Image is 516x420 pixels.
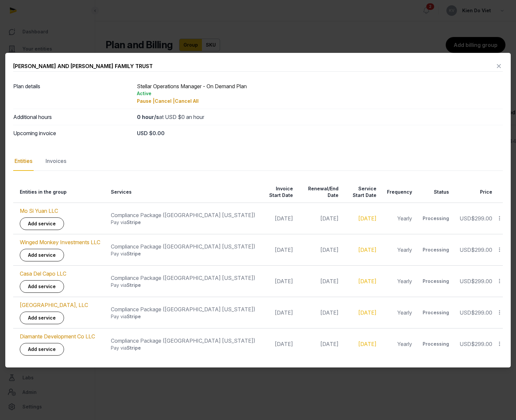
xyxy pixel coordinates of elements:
[380,297,416,328] td: Yearly
[259,181,297,203] th: Invoice Start Date
[297,265,342,297] td: [DATE]
[460,278,471,285] span: USD
[111,219,255,226] div: Pay via
[127,219,141,225] span: Stripe
[416,181,453,203] th: Status
[460,247,471,253] span: USD
[137,114,159,120] strong: 0 hour/s
[20,208,58,214] a: Mo Si Yuan LLC
[111,313,255,320] div: Pay via
[13,152,34,171] div: Entities
[104,181,259,203] th: Services
[297,297,342,328] td: [DATE]
[380,234,416,265] td: Yearly
[460,309,471,316] span: USD
[423,341,449,347] div: Processing
[20,333,95,340] a: Diamante Development Co LLC
[358,247,376,253] a: [DATE]
[13,181,104,203] th: Entities in the group
[127,251,141,256] span: Stripe
[471,278,492,285] span: $299.00
[380,203,416,234] td: Yearly
[423,247,449,253] div: Processing
[471,341,492,347] span: $299.00
[111,282,255,288] div: Pay via
[44,152,68,171] div: Invoices
[380,265,416,297] td: Yearly
[137,98,155,104] span: Pause |
[453,181,496,203] th: Price
[20,280,64,293] a: Add service
[127,282,141,288] span: Stripe
[423,215,449,222] div: Processing
[111,305,255,313] div: Compliance Package ([GEOGRAPHIC_DATA] [US_STATE])
[259,203,297,234] td: [DATE]
[111,337,255,345] div: Compliance Package ([GEOGRAPHIC_DATA] [US_STATE])
[358,215,376,222] a: [DATE]
[20,239,100,246] a: Winged Monkey Investments LLC
[460,341,471,347] span: USD
[20,312,64,324] a: Add service
[155,98,175,104] span: Cancel |
[175,98,199,104] span: Cancel All
[423,278,449,285] div: Processing
[111,274,255,282] div: Compliance Package ([GEOGRAPHIC_DATA] [US_STATE])
[471,215,492,222] span: $299.00
[137,90,503,97] div: Active
[13,82,132,105] dt: Plan details
[20,249,64,261] a: Add service
[471,309,492,316] span: $299.00
[460,215,471,222] span: USD
[111,250,255,257] div: Pay via
[358,341,376,347] a: [DATE]
[13,113,132,121] dt: Additional hours
[20,217,64,230] a: Add service
[137,82,503,105] div: Stellar Operations Manager - On Demand Plan
[137,113,503,121] div: at USD $0 an hour
[297,234,342,265] td: [DATE]
[423,309,449,316] div: Processing
[259,297,297,328] td: [DATE]
[13,62,153,70] div: [PERSON_NAME] AND [PERSON_NAME] FAMILY TRUST
[20,302,88,308] a: [GEOGRAPHIC_DATA], LLC
[342,181,380,203] th: Service Start Date
[259,328,297,360] td: [DATE]
[358,309,376,316] a: [DATE]
[127,314,141,319] span: Stripe
[380,328,416,360] td: Yearly
[111,345,255,351] div: Pay via
[358,278,376,285] a: [DATE]
[13,152,503,171] nav: Tabs
[297,203,342,234] td: [DATE]
[111,243,255,250] div: Compliance Package ([GEOGRAPHIC_DATA] [US_STATE])
[297,328,342,360] td: [DATE]
[20,270,66,277] a: Casa Del Capo LLC
[380,181,416,203] th: Frequency
[259,234,297,265] td: [DATE]
[259,265,297,297] td: [DATE]
[471,247,492,253] span: $299.00
[111,211,255,219] div: Compliance Package ([GEOGRAPHIC_DATA] [US_STATE])
[13,129,132,137] dt: Upcoming invoice
[137,129,503,137] div: USD $0.00
[20,343,64,356] a: Add service
[297,181,342,203] th: Renewal/End Date
[127,345,141,351] span: Stripe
